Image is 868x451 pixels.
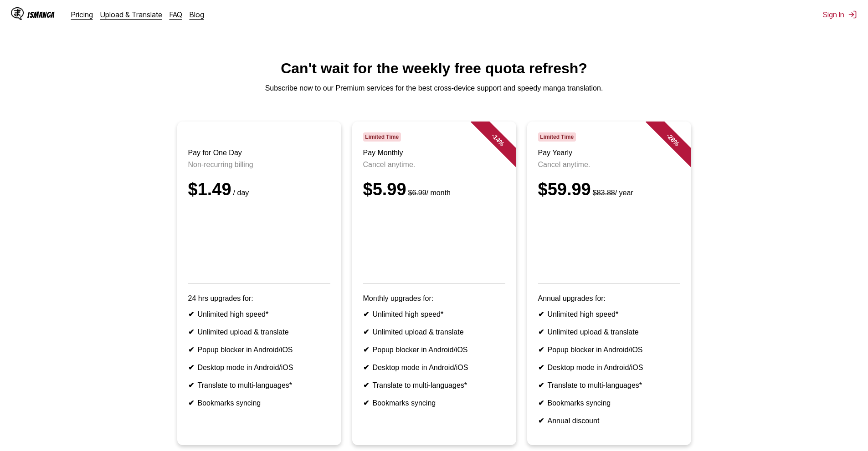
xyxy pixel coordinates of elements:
[363,399,505,407] li: Bookmarks syncing
[363,345,505,354] li: Popup blocker in Android/iOS
[188,328,194,336] b: ✔
[645,112,700,167] div: - 28 %
[538,180,680,199] div: $59.99
[188,363,330,372] li: Desktop mode in Android/iOS
[363,328,505,336] li: Unlimited upload & translate
[538,381,544,389] b: ✔
[188,161,330,169] p: Non-recurring billing
[363,180,505,199] div: $5.99
[7,60,861,77] h1: Can't wait for the weekly free quota refresh?
[363,328,369,336] b: ✔
[538,345,680,354] li: Popup blocker in Android/iOS
[188,399,194,407] b: ✔
[538,381,680,390] li: Translate to multi-languages*
[363,149,505,157] h3: Pay Monthly
[27,10,55,19] div: IsManga
[188,381,330,390] li: Translate to multi-languages*
[538,364,544,371] b: ✔
[7,84,861,92] p: Subscribe now to our Premium services for the best cross-device support and speedy manga translat...
[363,310,369,318] b: ✔
[11,7,24,20] img: IsManga Logo
[363,363,505,372] li: Desktop mode in Android/iOS
[538,161,680,169] p: Cancel anytime.
[538,149,680,157] h3: Pay Yearly
[188,346,194,354] b: ✔
[591,189,633,197] small: / year
[188,210,330,270] iframe: PayPal
[363,346,369,354] b: ✔
[188,364,194,371] b: ✔
[538,399,544,407] b: ✔
[406,189,451,197] small: / month
[538,363,680,372] li: Desktop mode in Android/iOS
[188,310,194,318] b: ✔
[538,294,680,303] p: Annual upgrades for:
[593,189,615,197] s: $83.88
[188,180,330,199] div: $1.49
[538,416,680,425] li: Annual discount
[538,328,680,336] li: Unlimited upload & translate
[363,294,505,303] p: Monthly upgrades for:
[363,132,401,142] span: Limited Time
[169,10,182,19] a: FAQ
[538,399,680,407] li: Bookmarks syncing
[408,189,426,197] s: $6.99
[188,294,330,303] p: 24 hrs upgrades for:
[363,399,369,407] b: ✔
[363,364,369,371] b: ✔
[188,399,330,407] li: Bookmarks syncing
[11,7,71,22] a: IsManga LogoIsManga
[363,381,505,390] li: Translate to multi-languages*
[188,310,330,319] li: Unlimited high speed*
[848,10,857,19] img: Sign out
[470,112,525,167] div: - 14 %
[363,210,505,270] iframe: PayPal
[363,161,505,169] p: Cancel anytime.
[188,328,330,336] li: Unlimited upload & translate
[188,381,194,389] b: ✔
[823,10,857,19] button: Sign In
[190,10,204,19] a: Blog
[538,132,576,142] span: Limited Time
[363,310,505,319] li: Unlimited high speed*
[363,381,369,389] b: ✔
[231,189,249,197] small: / day
[538,210,680,270] iframe: PayPal
[188,149,330,157] h3: Pay for One Day
[538,417,544,425] b: ✔
[538,346,544,354] b: ✔
[538,310,680,319] li: Unlimited high speed*
[100,10,162,19] a: Upload & Translate
[188,345,330,354] li: Popup blocker in Android/iOS
[538,310,544,318] b: ✔
[538,328,544,336] b: ✔
[71,10,93,19] a: Pricing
